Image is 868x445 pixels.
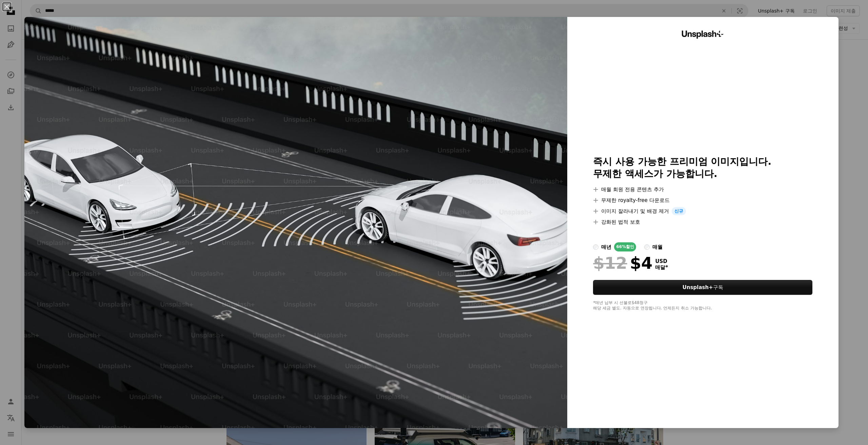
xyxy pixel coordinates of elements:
[683,284,713,290] strong: Unsplash+
[601,243,611,251] div: 매년
[593,218,812,226] li: 강화된 법적 보호
[593,280,812,295] button: Unsplash+구독
[593,156,812,180] h2: 즉시 사용 가능한 프리미엄 이미지입니다. 무제한 액세스가 가능합니다.
[672,207,686,215] span: 신규
[593,254,627,272] span: $12
[593,196,812,204] li: 무제한 royalty-free 다운로드
[593,244,598,250] input: 매년66%할인
[644,244,650,250] input: 매월
[593,207,812,215] li: 이미지 잘라내기 및 배경 제거
[652,243,663,251] div: 매월
[593,185,812,194] li: 매월 회원 전용 콘텐츠 추가
[655,258,668,264] span: USD
[614,242,636,251] div: 66% 할인
[593,254,652,272] div: $4
[593,300,812,311] div: *매년 납부 시 선불로 $48 청구 해당 세금 별도. 자동으로 연장됩니다. 언제든지 취소 가능합니다.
